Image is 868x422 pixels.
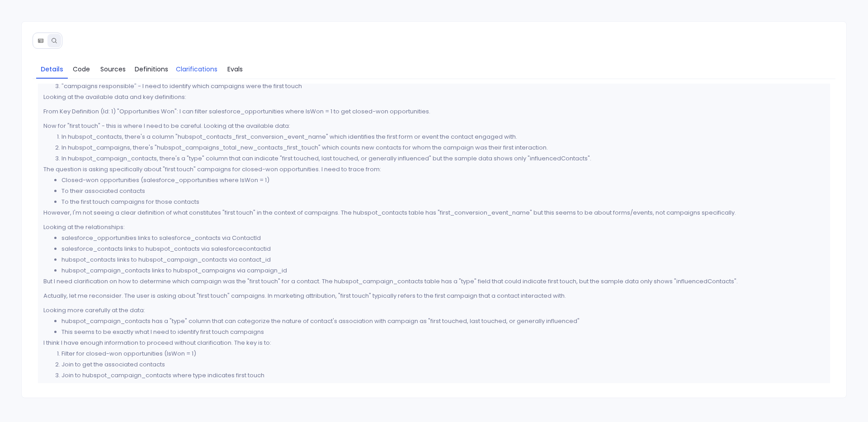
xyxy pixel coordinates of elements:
li: To their associated contacts [61,186,825,197]
p: From Key Definition (Id: 1) "Opportunities Won": I can filter salesforce_opportunities where IsWo... [43,106,825,117]
p: Now for "first touch" - this is where I need to be careful. Looking at the available data: [43,121,825,131]
li: Join to hubspot_campaign_contacts where type indicates first touch [61,370,825,381]
span: Definitions [135,64,168,74]
li: hubspot_campaign_contacts has a "type" column that can categorize the nature of contact's associa... [61,316,825,327]
p: However, I'm not seeing a clear definition of what constitutes "first touch" in the context of ca... [43,207,825,218]
p: Looking at the available data and key definitions: [43,92,825,103]
p: Looking at the relationships: [43,222,825,233]
span: Sources [100,64,126,74]
p: But I need clarification on how to determine which campaign was the "first touch" for a contact. ... [43,276,825,287]
li: Filter for closed-won opportunities (IsWon = 1) [61,348,825,359]
span: Evals [227,64,243,74]
li: This seems to be exactly what I need to identify first touch campaigns [61,327,825,338]
li: Closed-won opportunities (salesforce_opportunities where IsWon = 1) [61,175,825,186]
span: Clarifications [176,64,217,74]
li: hubspot_contacts links to hubspot_campaign_contacts via contact_id [61,254,825,265]
li: Join to get campaign details [61,381,825,392]
p: In hubspot_campaigns, there's "hubspot_campaigns_total_new_contacts_first_touch" which counts new... [61,142,825,153]
span: Details [41,64,63,74]
li: Join to get the associated contacts [61,359,825,370]
li: salesforce_contacts links to hubspot_contacts via salesforcecontactid [61,244,825,254]
p: The question is asking specifically about "first touch" campaigns for closed-won opportunities. I... [43,164,825,175]
p: I think I have enough information to proceed without clarification. The key is to: [43,338,825,348]
p: Actually, let me reconsider. The user is asking about "first touch" campaigns. In marketing attri... [43,291,825,301]
p: In hubspot_contacts, there's a column "hubspot_contacts_first_conversion_event_name" which identi... [61,131,825,142]
li: "campaigns responsible" - I need to identify which campaigns were the first touch [61,81,825,92]
p: In hubspot_campaign_contacts, there's a "type" column that can indicate "first touched, last touc... [61,153,825,164]
li: hubspot_campaign_contacts links to hubspot_campaigns via campaign_id [61,265,825,276]
span: Code [73,64,90,74]
p: Looking more carefully at the data: [43,305,825,316]
li: To the first touch campaigns for those contacts [61,197,825,207]
li: salesforce_opportunities links to salesforce_contacts via ContactId [61,233,825,244]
